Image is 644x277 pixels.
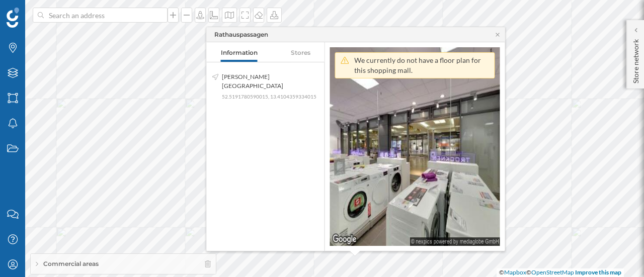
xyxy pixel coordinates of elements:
[531,268,574,276] a: OpenStreetMap
[222,93,319,100] p: 52.5191780590015, 13.4104359334015
[214,30,268,39] div: Rathauspassagen
[16,7,65,16] span: Assistance
[222,72,319,90] p: [PERSON_NAME][GEOGRAPHIC_DATA]
[497,268,624,277] div: © ©
[575,268,621,276] a: Improve this map
[7,8,19,28] img: Geoblink Logo
[330,47,500,246] img: street-view-snapshot
[43,259,99,268] span: Commercial areas
[504,268,526,276] a: Mapbox
[221,46,258,62] a: Information
[354,55,490,75] div: We currently do not have a floor plan for this shopping mall.
[631,35,641,83] p: Store network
